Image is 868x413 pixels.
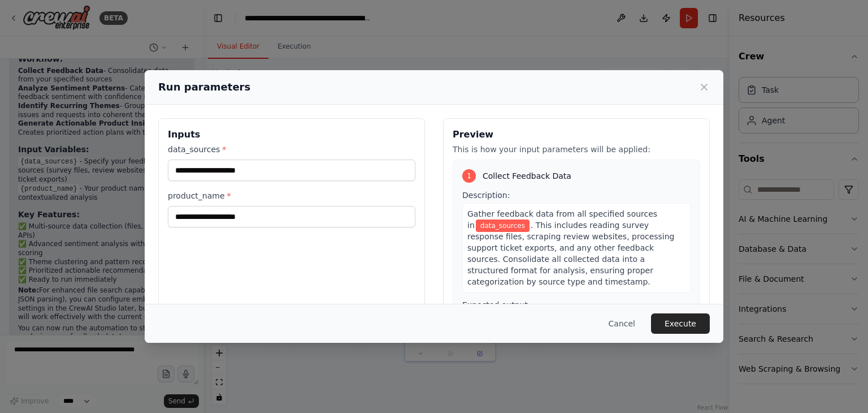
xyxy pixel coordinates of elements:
[476,220,530,232] span: Variable: data_sources
[168,128,415,141] h3: Inputs
[483,170,571,182] span: Collect Feedback Data
[158,79,250,95] h2: Run parameters
[453,144,700,155] p: This is how your input parameters will be applied:
[462,300,531,309] span: Expected output:
[462,191,510,200] span: Description:
[651,313,710,334] button: Execute
[467,221,675,286] span: . This includes reading survey response files, scraping review websites, processing support ticke...
[600,313,644,334] button: Cancel
[168,144,415,155] label: data_sources
[467,209,657,230] span: Gather feedback data from all specified sources in
[168,190,415,201] label: product_name
[453,128,700,141] h3: Preview
[462,169,476,183] div: 1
